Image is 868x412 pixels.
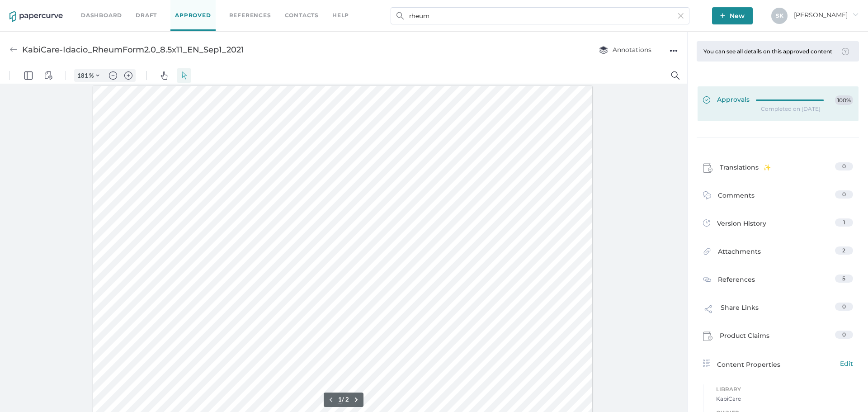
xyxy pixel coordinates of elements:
[670,44,678,57] div: ●●●
[720,162,771,176] span: Translations
[716,384,853,394] span: Library
[96,6,99,10] img: chevron.svg
[703,359,853,369] div: Content Properties
[160,4,168,12] img: default-pan.svg
[840,359,853,369] span: Edit
[44,4,52,12] img: default-viewcontrols.svg
[703,303,714,317] img: share-link-icon.af96a55c.svg
[106,2,120,14] button: Zoom out
[852,11,859,18] i: arrow_right
[703,275,711,284] img: reference-icon.cd0ee6a9.svg
[41,1,56,15] button: View Controls
[703,303,853,320] a: Share Links0
[703,219,710,228] img: versions-icon.ee5af6b0.svg
[229,10,271,20] a: References
[842,163,846,170] span: 0
[21,1,36,15] button: Panel
[842,275,845,282] span: 5
[90,2,105,14] button: Zoom Controls
[332,10,349,20] div: help
[325,327,336,338] button: Previous page
[671,4,679,12] img: default-magnifying-glass.svg
[285,10,319,20] a: Contacts
[391,7,689,24] input: Search Workspace
[590,41,660,58] button: Annotations
[720,7,745,24] span: New
[716,394,853,403] span: KabiCare
[124,4,132,12] img: default-plus.svg
[843,219,845,226] span: 1
[842,191,846,198] span: 0
[842,331,846,338] span: 0
[698,86,859,121] a: Approvals100%
[718,275,755,286] span: References
[396,12,404,19] img: search.bf03fe8b.svg
[338,328,342,336] input: Set page
[89,5,94,12] span: %
[703,191,711,202] img: comment-icon.4fbda5a2.svg
[75,4,89,12] input: Set zoom
[712,7,753,24] button: New
[718,190,755,204] span: Comments
[703,163,713,173] img: claims-icon.71597b81.svg
[24,4,33,12] img: default-leftsidepanel.svg
[794,11,859,19] span: [PERSON_NAME]
[721,303,759,320] span: Share Links
[703,331,713,341] img: claims-icon.71597b81.svg
[703,96,710,104] img: approved-green.0ec1cafe.svg
[703,246,853,260] a: Attachments2
[703,247,711,258] img: attachments-icon.0dd0e375.svg
[703,218,853,231] a: Version History1
[703,95,750,105] span: Approvals
[121,2,136,14] button: Zoom in
[717,218,766,231] span: Version History
[136,10,157,20] a: Draft
[177,1,191,15] button: Select
[842,48,849,55] img: tooltip-default.0a89c667.svg
[180,4,188,12] img: default-select.svg
[703,360,710,367] img: content-properties-icon.34d20aed.svg
[703,359,853,369] a: Content PropertiesEdit
[351,327,362,338] button: Next page
[720,331,769,344] span: Product Claims
[678,13,684,19] img: cross-light-grey.10ea7ca4.svg
[668,1,683,15] button: Search
[109,4,117,12] img: default-minus.svg
[835,95,853,105] span: 100%
[338,328,349,336] form: / 2
[703,190,853,204] a: Comments0
[703,331,853,344] a: Product Claims0
[842,247,845,254] span: 2
[157,1,171,15] button: Pan
[703,48,837,55] div: You can see all details on this approved content
[9,11,63,22] img: papercurve-logo-colour.7244d18c.svg
[599,46,651,54] span: Annotations
[703,162,853,176] a: Translations0
[720,13,725,18] img: plus-white.e19ec114.svg
[599,46,608,54] img: annotation-layers.cc6d0e6b.svg
[842,303,846,310] span: 0
[703,275,853,286] a: References5
[718,246,761,260] span: Attachments
[81,10,122,20] a: Dashboard
[776,12,783,19] span: S K
[9,46,18,54] img: back-arrow-grey.72011ae3.svg
[22,41,244,58] div: KabiCare-Idacio_RheumForm2.0_8.5x11_EN_Sep1_2021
